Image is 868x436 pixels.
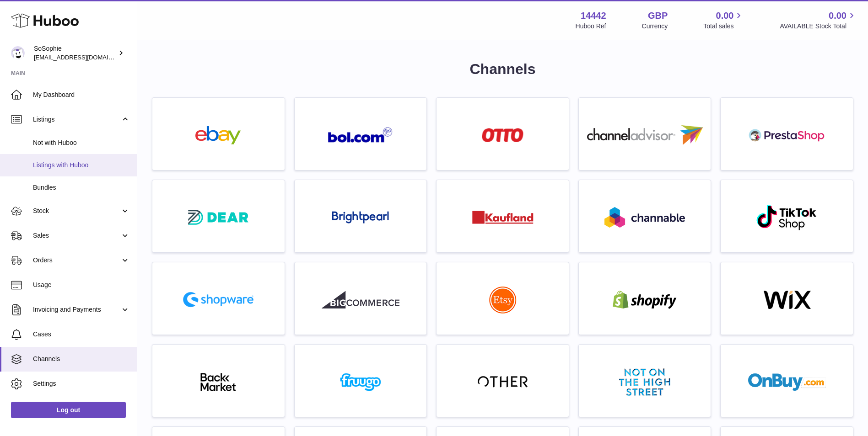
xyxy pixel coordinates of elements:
[33,330,130,339] span: Cases
[780,10,857,31] a: 0.00 AVAILABLE Stock Total
[725,102,848,165] a: roseta-prestashop
[34,44,116,62] div: SoSophie
[489,286,517,314] img: roseta-etsy
[179,126,257,144] img: ebay
[328,127,393,143] img: roseta-bol
[725,185,848,248] a: roseta-tiktokshop
[441,102,564,165] a: roseta-otto
[157,102,280,165] a: ebay
[33,138,130,147] span: Not with Huboo
[33,305,120,314] span: Invoicing and Payments
[441,349,564,412] a: other
[322,373,399,391] img: fruugo
[583,185,706,248] a: roseta-channable
[33,161,130,170] span: Listings with Huboo
[478,375,528,389] img: other
[642,22,668,31] div: Currency
[33,281,130,289] span: Usage
[33,379,130,388] span: Settings
[299,349,422,412] a: fruugo
[441,185,564,248] a: roseta-kaufland
[33,183,130,192] span: Bundles
[299,185,422,248] a: roseta-brightpearl
[583,102,706,165] a: roseta-channel-advisor
[604,207,685,228] img: roseta-channable
[299,102,422,165] a: roseta-bol
[703,10,744,31] a: 0.00 Total sales
[780,22,857,31] span: AVAILABLE Stock Total
[441,267,564,330] a: roseta-etsy
[829,10,846,22] span: 0.00
[332,211,389,224] img: roseta-brightpearl
[576,22,606,31] div: Huboo Ref
[619,368,670,396] img: notonthehighstreet
[157,349,280,412] a: backmarket
[179,373,257,391] img: backmarket
[11,46,25,60] img: internalAdmin-14442@internal.huboo.com
[606,291,684,309] img: shopify
[33,115,120,124] span: Listings
[748,126,826,144] img: roseta-prestashop
[322,291,399,309] img: roseta-bigcommerce
[583,349,706,412] a: notonthehighstreet
[11,402,126,418] a: Log out
[152,59,853,79] h1: Channels
[33,231,120,240] span: Sales
[472,211,534,224] img: roseta-kaufland
[748,291,826,309] img: wix
[33,90,130,99] span: My Dashboard
[157,185,280,248] a: roseta-dear
[583,267,706,330] a: shopify
[581,10,606,22] strong: 14442
[725,267,848,330] a: wix
[33,207,120,215] span: Stock
[716,10,734,22] span: 0.00
[748,373,826,391] img: onbuy
[756,204,818,231] img: roseta-tiktokshop
[185,207,251,228] img: roseta-dear
[703,22,744,31] span: Total sales
[725,349,848,412] a: onbuy
[179,288,257,311] img: roseta-shopware
[587,125,703,145] img: roseta-channel-advisor
[648,10,668,22] strong: GBP
[157,267,280,330] a: roseta-shopware
[33,355,130,363] span: Channels
[299,267,422,330] a: roseta-bigcommerce
[33,256,120,265] span: Orders
[34,53,135,61] span: [EMAIL_ADDRESS][DOMAIN_NAME]
[482,128,523,142] img: roseta-otto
